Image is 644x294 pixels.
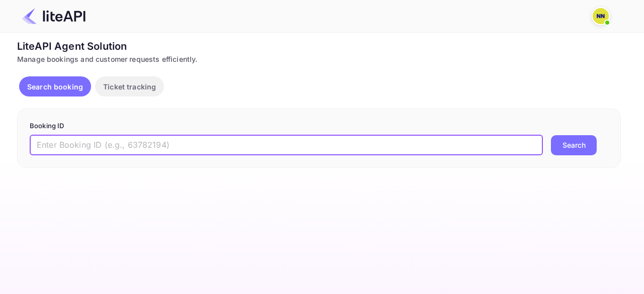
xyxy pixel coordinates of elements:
img: LiteAPI Logo [22,8,86,24]
div: LiteAPI Agent Solution [17,39,621,54]
p: Search booking [27,81,83,92]
img: N/A N/A [593,8,609,24]
input: Enter Booking ID (e.g., 63782194) [30,135,543,155]
p: Booking ID [30,121,608,131]
p: Ticket tracking [103,81,156,92]
div: Manage bookings and customer requests efficiently. [17,54,621,64]
button: Search [551,135,597,155]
